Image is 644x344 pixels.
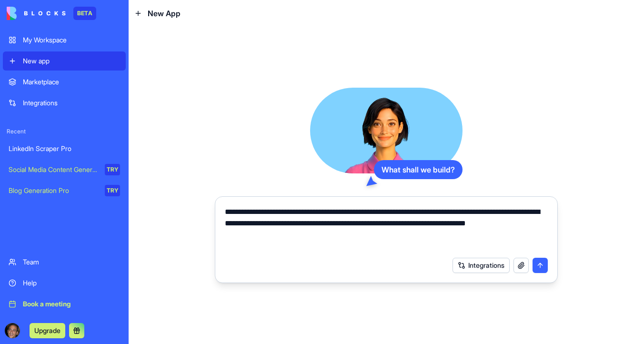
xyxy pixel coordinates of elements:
div: Book a meeting [23,299,120,309]
div: Help [23,278,120,288]
a: BETA [7,7,96,20]
a: My Workspace [3,30,126,50]
a: New app [3,51,126,71]
a: Team [3,253,126,272]
img: logo [7,7,66,20]
a: Help [3,273,126,293]
div: Social Media Content Generator [9,165,98,174]
a: Book a meeting [3,294,126,314]
a: LinkedIn Scraper Pro [3,139,126,158]
a: Integrations [3,93,126,112]
a: Blog Generation ProTRY [3,181,126,200]
div: My Workspace [23,35,120,45]
button: Integrations [453,258,510,273]
div: Blog Generation Pro [9,186,98,195]
div: TRY [105,185,120,196]
span: Recent [3,128,126,135]
div: LinkedIn Scraper Pro [9,144,120,153]
div: Team [23,257,120,267]
a: Upgrade [30,325,65,335]
div: Marketplace [23,77,120,87]
div: What shall we build? [374,160,463,179]
a: Marketplace [3,72,126,91]
div: Integrations [23,98,120,108]
img: ACg8ocKwlY-G7EnJG7p3bnYwdp_RyFFHyn9MlwQjYsG_56ZlydI1TXjL_Q=s96-c [5,323,20,338]
div: New app [23,56,120,66]
button: Upgrade [30,323,65,338]
a: Social Media Content GeneratorTRY [3,160,126,179]
div: BETA [73,7,96,20]
div: TRY [105,164,120,175]
span: New App [148,8,181,19]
